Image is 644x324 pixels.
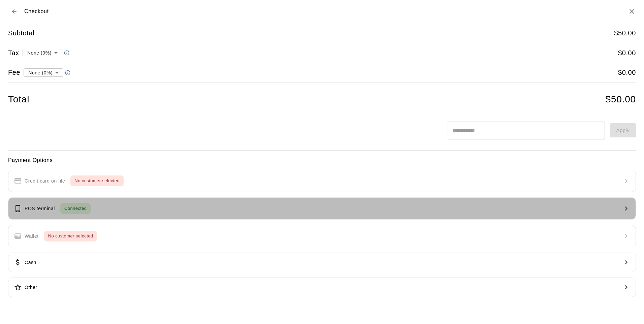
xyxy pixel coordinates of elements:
[8,68,20,77] h5: Fee
[605,94,636,105] h4: $ 50.00
[23,46,62,59] div: None (0%)
[8,278,636,297] button: Other
[618,68,636,77] h5: $ 0.00
[614,29,636,38] h5: $ 50.00
[8,5,49,18] div: Checkout
[25,284,37,291] p: Other
[8,197,636,220] button: POS terminalConnected
[8,94,29,105] h4: Total
[24,66,63,79] div: None (0%)
[25,205,55,212] p: POS terminal
[8,253,636,272] button: Cash
[8,48,19,58] h5: Tax
[8,156,636,165] h6: Payment Options
[8,29,34,38] h5: Subtotal
[60,205,91,213] span: Connected
[25,259,36,266] p: Cash
[618,48,636,58] h5: $ 0.00
[8,5,20,18] button: Back to cart
[628,7,636,15] button: Close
